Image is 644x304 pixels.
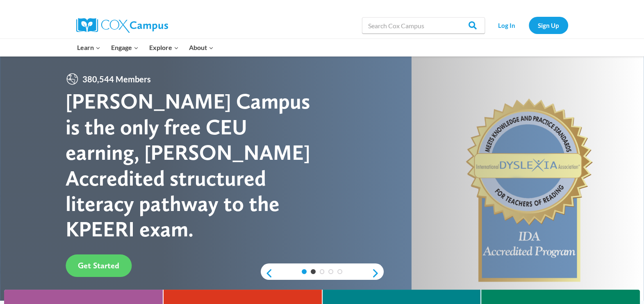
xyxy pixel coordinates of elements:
[66,254,132,277] a: Get Started
[489,17,568,34] nav: Secondary Navigation
[302,269,307,274] a: 1
[489,17,525,34] a: Log In
[144,39,184,56] button: Child menu of Explore
[106,39,144,56] button: Child menu of Engage
[261,265,384,281] div: content slider buttons
[311,269,316,274] a: 2
[184,39,219,56] button: Child menu of About
[72,39,106,56] button: Child menu of Learn
[261,268,273,278] a: previous
[337,269,342,274] a: 5
[76,18,168,33] img: Cox Campus
[66,88,322,242] div: [PERSON_NAME] Campus is the only free CEU earning, [PERSON_NAME] Accredited structured literacy p...
[328,269,333,274] a: 4
[78,261,119,270] span: Get Started
[72,39,219,56] nav: Primary Navigation
[362,17,485,34] input: Search Cox Campus
[320,269,325,274] a: 3
[79,73,154,86] span: 380,544 Members
[371,268,384,278] a: next
[529,17,568,34] a: Sign Up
